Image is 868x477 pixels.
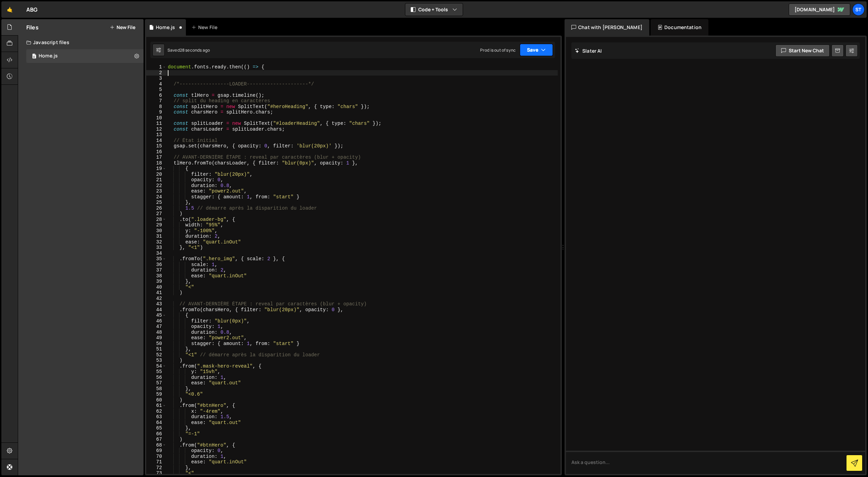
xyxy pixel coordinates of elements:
[146,425,166,431] div: 65
[180,47,210,53] div: 28 seconds ago
[32,54,36,59] span: 0
[146,81,166,87] div: 4
[146,313,166,318] div: 45
[146,177,166,183] div: 21
[110,25,135,30] button: New File
[146,448,166,454] div: 69
[167,47,210,53] div: Saved
[146,380,166,386] div: 57
[146,335,166,341] div: 49
[146,239,166,245] div: 32
[146,256,166,262] div: 35
[146,93,166,98] div: 6
[146,194,166,200] div: 24
[146,143,166,149] div: 15
[146,290,166,296] div: 41
[146,397,166,403] div: 60
[146,104,166,110] div: 8
[146,155,166,160] div: 17
[39,53,58,59] div: Home.js
[146,471,166,476] div: 73
[146,183,166,189] div: 22
[146,358,166,363] div: 53
[18,36,144,49] div: Javascript files
[852,3,865,16] a: St
[146,132,166,138] div: 13
[146,392,166,397] div: 59
[146,369,166,375] div: 55
[146,211,166,217] div: 27
[146,200,166,206] div: 25
[146,160,166,166] div: 18
[575,48,602,54] h2: Slater AI
[146,454,166,460] div: 70
[146,301,166,307] div: 43
[520,44,553,56] button: Save
[146,188,166,194] div: 23
[146,98,166,104] div: 7
[775,44,830,57] button: Start new chat
[146,228,166,234] div: 30
[146,409,166,414] div: 62
[146,437,166,442] div: 67
[146,296,166,302] div: 42
[405,3,463,16] button: Code + Tools
[146,262,166,268] div: 36
[146,403,166,409] div: 61
[146,166,166,172] div: 19
[146,307,166,313] div: 44
[146,414,166,420] div: 63
[156,24,175,31] div: Home.js
[146,251,166,256] div: 34
[565,19,649,36] div: Chat with [PERSON_NAME]
[146,217,166,223] div: 28
[26,24,39,31] h2: Files
[146,149,166,155] div: 16
[146,76,166,81] div: 3
[146,341,166,347] div: 50
[146,465,166,471] div: 72
[146,87,166,93] div: 5
[146,267,166,273] div: 37
[146,284,166,290] div: 40
[146,375,166,381] div: 56
[146,330,166,335] div: 48
[26,5,38,14] div: ABG
[146,318,166,324] div: 46
[146,245,166,251] div: 33
[146,420,166,426] div: 64
[146,442,166,448] div: 68
[146,459,166,465] div: 71
[146,172,166,177] div: 20
[146,206,166,211] div: 26
[146,234,166,239] div: 31
[146,70,166,76] div: 2
[146,222,166,228] div: 29
[26,49,144,63] div: 16686/45579.js
[1,1,18,18] a: 🤙
[146,115,166,121] div: 10
[651,19,708,36] div: Documentation
[146,431,166,437] div: 66
[146,279,166,284] div: 39
[146,109,166,115] div: 9
[789,3,850,16] a: [DOMAIN_NAME]
[146,346,166,352] div: 51
[146,127,166,132] div: 12
[146,386,166,392] div: 58
[146,363,166,369] div: 54
[146,352,166,358] div: 52
[146,324,166,330] div: 47
[146,138,166,144] div: 14
[146,64,166,70] div: 1
[146,273,166,279] div: 38
[191,24,220,31] div: New File
[146,121,166,127] div: 11
[480,47,516,53] div: Prod is out of sync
